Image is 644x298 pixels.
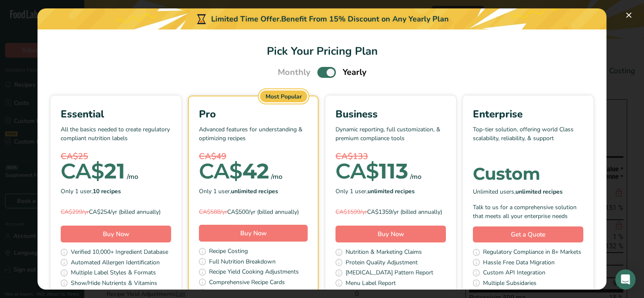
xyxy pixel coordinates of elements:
b: unlimited recipes [231,187,278,195]
button: Buy Now [199,225,308,242]
div: Custom [473,165,583,182]
span: Monthly [278,66,311,79]
span: Protein Quality Adjustment [346,258,418,269]
a: Get a Quote [473,226,583,243]
span: CA$ [61,158,104,184]
div: Most Popular [260,90,307,102]
p: All the basics needed to create regulatory compliant nutrition labels [61,125,171,150]
b: unlimited recipes [368,187,415,195]
h1: Pick Your Pricing Plan [48,43,596,59]
div: Business [335,106,446,122]
div: Limited Time Offer. [38,8,606,29]
span: Unlimited users, [473,187,563,196]
span: Multiple Subsidaries [483,279,537,289]
span: Get a Quote [511,230,545,239]
span: Full Nutrition Breakdown [209,257,276,268]
span: Only 1 user, [61,187,121,196]
span: Buy Now [240,229,267,237]
span: Custom API Integration [483,268,545,279]
div: Benefit From 15% Discount on Any Yearly Plan [281,13,449,25]
div: 113 [335,163,408,180]
p: Advanced features for understanding & optimizing recipes [199,125,308,150]
div: Pro [199,106,308,122]
span: CA$299/yr [61,208,89,216]
span: Show/Hide Nutrients & Vitamins [71,279,157,289]
span: CA$ [199,158,242,184]
span: Menu Label Report [346,279,396,289]
span: Only 1 user, [335,187,415,196]
span: CA$1599/yr [335,208,367,216]
span: Automated Allergen Identification [71,258,160,269]
button: Buy Now [61,226,171,242]
div: CA$25 [61,150,171,163]
span: Verified 10,000+ Ingredient Database [71,247,168,258]
b: unlimited recipes [515,188,563,196]
div: /mo [410,172,421,182]
span: [MEDICAL_DATA] Pattern Report [346,268,433,279]
span: Multiple Label Styles & Formats [71,268,156,279]
div: Essential [61,106,171,122]
p: Dynamic reporting, full customization, & premium compliance tools [335,125,446,150]
div: CA$500/yr (billed annually) [199,208,308,216]
div: /mo [127,172,138,182]
span: Yearly [343,66,367,79]
div: /mo [271,172,282,182]
div: 21 [61,163,125,180]
span: Regulatory Compliance in 8+ Markets [483,247,581,258]
span: CA$ [335,158,379,184]
button: Buy Now [335,226,446,242]
span: Comprehensive Recipe Cards [209,278,285,288]
span: Recipe Costing [209,247,248,257]
div: Talk to us for a comprehensive solution that meets all your enterprise needs [473,203,583,221]
span: Only 1 user, [199,187,278,196]
p: Top-tier solution, offering world Class scalability, reliability, & support [473,125,583,150]
span: Nutrition & Marketing Claims [346,247,422,258]
span: CA$588/yr [199,208,227,216]
div: Enterprise [473,106,583,122]
div: CA$254/yr (billed annually) [61,208,171,216]
span: Buy Now [103,230,129,238]
div: CA$49 [199,150,308,163]
span: Hassle Free Data Migration [483,258,555,269]
div: 42 [199,163,269,180]
span: Recipe Yield Cooking Adjustments [209,267,299,278]
div: Open Intercom Messenger [615,269,636,290]
span: Buy Now [378,230,404,238]
div: CA$133 [335,150,446,163]
b: 10 recipes [93,187,121,195]
div: CA$1359/yr (billed annually) [335,208,446,216]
